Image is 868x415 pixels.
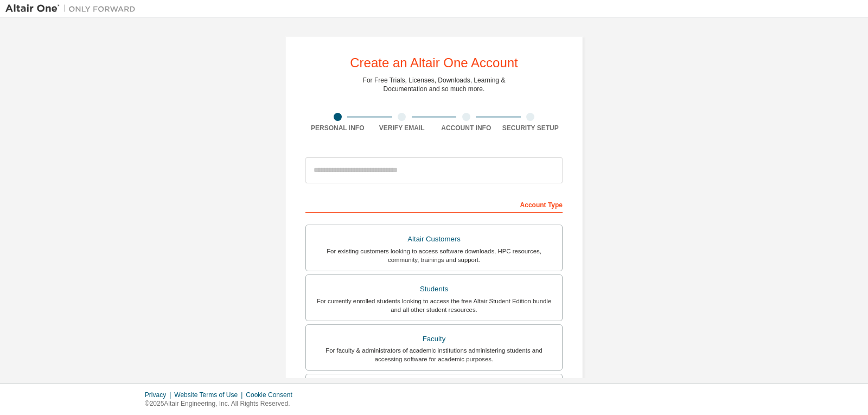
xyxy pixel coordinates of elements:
div: Website Terms of Use [174,391,246,399]
div: For existing customers looking to access software downloads, HPC resources, community, trainings ... [312,247,556,264]
div: Personal Info [305,124,370,132]
img: Altair One [5,3,141,14]
div: Account Info [434,124,499,132]
div: For currently enrolled students looking to access the free Altair Student Edition bundle and all ... [312,297,556,314]
div: For faculty & administrators of academic institutions administering students and accessing softwa... [312,346,556,363]
div: Security Setup [499,124,563,132]
div: Account Type [305,195,563,213]
div: Students [312,282,556,297]
div: Create an Altair One Account [350,56,518,69]
p: © 2025 Altair Engineering, Inc. All Rights Reserved. [145,399,299,408]
div: Faculty [312,331,556,347]
div: Privacy [145,391,174,399]
div: Altair Customers [312,232,556,247]
div: Verify Email [370,124,435,132]
div: For Free Trials, Licenses, Downloads, Learning & Documentation and so much more. [363,76,506,93]
div: Cookie Consent [246,391,298,399]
